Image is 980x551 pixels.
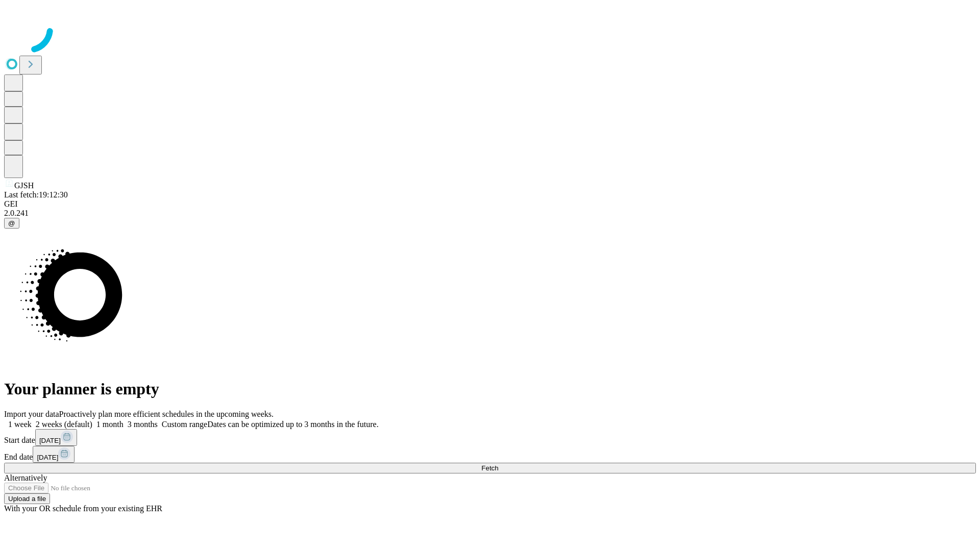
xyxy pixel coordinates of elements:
[4,446,976,463] div: End date
[162,420,207,429] span: Custom range
[4,209,976,218] div: 2.0.241
[4,410,59,418] span: Import your data
[4,493,50,504] button: Upload a file
[4,463,976,473] button: Fetch
[39,437,61,444] span: [DATE]
[4,504,162,513] span: With your OR schedule from your existing EHR
[96,420,124,429] span: 1 month
[59,410,274,418] span: Proactively plan more efficient schedules in the upcoming weeks.
[36,420,92,429] span: 2 weeks (default)
[8,420,32,429] span: 1 week
[481,464,498,472] span: Fetch
[4,473,47,482] span: Alternatively
[8,219,15,227] span: @
[4,190,68,199] span: Last fetch: 19:12:30
[128,420,158,429] span: 3 months
[35,429,77,446] button: [DATE]
[37,454,58,461] span: [DATE]
[4,199,976,209] div: GEI
[33,446,75,463] button: [DATE]
[4,380,976,398] h1: Your planner is empty
[4,218,19,229] button: @
[4,429,976,446] div: Start date
[14,181,34,190] span: GJSH
[207,420,378,429] span: Dates can be optimized up to 3 months in the future.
